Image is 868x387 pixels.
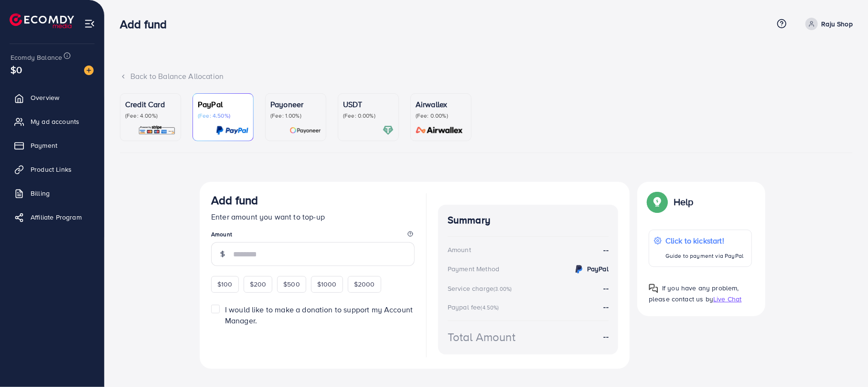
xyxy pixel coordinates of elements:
[448,284,514,293] div: Service charge
[416,112,466,120] p: (Fee: 0.00%)
[7,136,97,155] a: Payment
[604,283,609,293] strong: --
[31,141,57,150] span: Payment
[211,230,415,242] legend: Amount
[125,99,176,110] p: Credit Card
[649,193,666,210] img: Popup guide
[448,264,499,274] div: Payment Method
[283,279,300,289] span: $500
[448,302,502,312] div: Paypal fee
[225,304,413,326] span: I would like to make a donation to support my Account Manager.
[416,99,466,110] p: Airwallex
[802,18,853,30] a: Raju Shop
[413,125,466,136] img: card
[481,304,499,311] small: (4.50%)
[587,264,609,274] strong: PayPal
[7,88,97,107] a: Overview
[713,294,741,304] span: Live Chat
[649,284,658,293] img: Popup guide
[649,283,739,304] span: If you have any problem, please contact us by
[343,112,394,120] p: (Fee: 0.00%)
[573,264,585,275] img: credit
[604,244,609,255] strong: --
[31,188,50,198] span: Billing
[604,301,609,312] strong: --
[448,214,609,226] h4: Summary
[7,208,97,227] a: Affiliate Program
[7,112,97,131] a: My ad accounts
[448,329,515,345] div: Total Amount
[217,279,233,289] span: $100
[604,331,609,342] strong: --
[289,125,321,136] img: card
[822,18,853,30] p: Raju Shop
[665,235,743,246] p: Click to kickstart!
[31,212,82,222] span: Affiliate Program
[125,112,176,120] p: (Fee: 4.00%)
[827,344,861,380] iframe: Chat
[493,285,512,293] small: (3.00%)
[11,53,62,62] span: Ecomdy Balance
[84,66,94,75] img: image
[120,17,174,31] h3: Add fund
[7,184,97,203] a: Billing
[211,211,415,222] p: Enter amount you want to top-up
[674,196,694,208] p: Help
[120,71,853,82] div: Back to Balance Allocation
[10,13,74,28] img: logo
[216,125,248,136] img: card
[10,64,23,76] span: $0
[270,99,321,110] p: Payoneer
[383,125,394,136] img: card
[343,99,394,110] p: USDT
[448,245,471,254] div: Amount
[317,279,337,289] span: $1000
[138,125,176,136] img: card
[354,279,375,289] span: $2000
[84,18,95,29] img: menu
[31,117,79,126] span: My ad accounts
[7,160,97,179] a: Product Links
[250,279,267,289] span: $200
[211,193,258,207] h3: Add fund
[270,112,321,120] p: (Fee: 1.00%)
[198,112,248,120] p: (Fee: 4.50%)
[198,99,248,110] p: PayPal
[31,93,59,102] span: Overview
[665,250,743,262] p: Guide to payment via PayPal
[31,165,72,174] span: Product Links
